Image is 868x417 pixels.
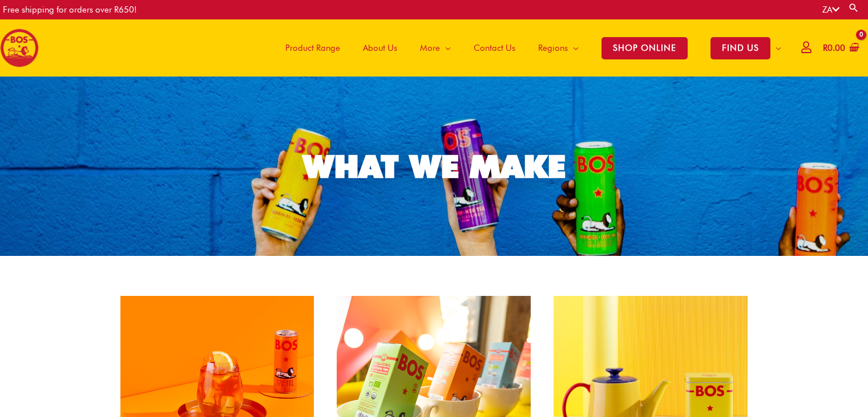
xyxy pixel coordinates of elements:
span: Contact Us [474,31,515,65]
span: About Us [363,31,397,65]
a: Contact Us [462,19,527,77]
a: Product Range [274,19,352,77]
a: Search button [848,2,859,13]
span: Product Range [285,31,340,65]
span: Regions [538,31,568,65]
span: FIND US [710,37,770,59]
a: View Shopping Cart, empty [821,35,859,61]
a: More [409,19,462,77]
a: About Us [352,19,409,77]
a: Regions [527,19,590,77]
span: More [420,31,440,65]
a: SHOP ONLINE [590,19,699,77]
bdi: 0.00 [823,43,845,53]
nav: Site Navigation [265,19,793,77]
a: ZA [822,5,839,15]
span: R [823,43,827,53]
span: SHOP ONLINE [601,37,688,59]
div: WHAT WE MAKE [303,151,566,182]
